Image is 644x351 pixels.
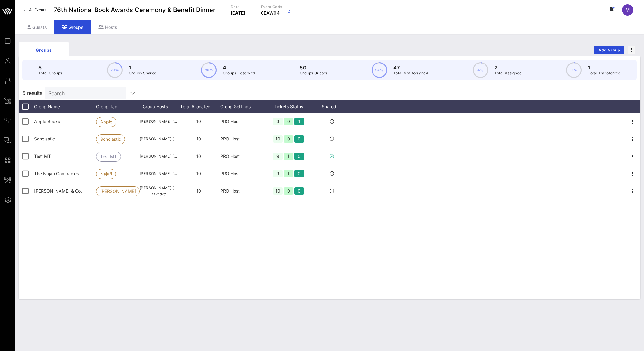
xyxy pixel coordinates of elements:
span: Scholastic [34,136,55,141]
div: 0 [284,118,293,125]
div: Hosts [91,20,125,34]
a: All Events [20,5,50,15]
p: Event Code [261,4,282,10]
div: Group Tag [96,100,140,113]
div: Shared [313,100,351,113]
div: 9 [273,118,283,125]
span: 5 results [22,89,42,97]
p: Total Transferred [588,70,620,76]
div: 1 [284,170,293,177]
span: Scholastic [100,135,121,144]
span: [PERSON_NAME] [100,187,136,196]
span: Test MT [34,153,51,159]
div: M [622,4,633,16]
p: Groups Shared [129,70,157,76]
span: 10 [196,153,201,159]
p: 1 [588,64,620,71]
div: Group Settings [220,100,264,113]
span: [PERSON_NAME] ([PERSON_NAME][EMAIL_ADDRESS][PERSON_NAME][PERSON_NAME][DOMAIN_NAME]) [140,185,177,197]
span: Test MT [100,152,117,161]
p: Total Groups [38,70,62,76]
div: Groups [54,20,91,34]
div: PRO Host [220,182,264,200]
span: Apple Books [34,119,60,124]
p: Date [231,4,246,10]
div: 0 [294,170,304,177]
p: 2 [494,64,522,71]
p: Groups Reserved [223,70,255,76]
div: PRO Host [220,165,264,182]
span: Tiffany & Co. [34,188,82,193]
span: 10 [196,171,201,176]
span: [PERSON_NAME] ([EMAIL_ADDRESS][DOMAIN_NAME]) [140,136,177,142]
span: [PERSON_NAME] ([EMAIL_ADDRESS][DOMAIN_NAME]) [140,118,177,125]
p: 1 [129,64,157,71]
div: 0 [284,135,293,143]
span: Add Group [598,48,620,52]
div: 1 [294,118,304,125]
div: Tickets Status [264,100,313,113]
div: Guests [20,20,54,34]
p: 4 [223,64,255,71]
p: [DATE] [231,10,246,16]
p: 50 [300,64,327,71]
p: 0BAW04 [261,10,282,16]
div: Group Hosts [140,100,177,113]
p: Groups Guests [300,70,327,76]
p: Total Assigned [494,70,522,76]
p: +1 more [140,191,177,197]
span: [PERSON_NAME] ([PERSON_NAME][EMAIL_ADDRESS][DOMAIN_NAME]) [140,171,177,177]
div: 10 [273,135,283,143]
div: Group Name [34,100,96,113]
span: Apple [100,117,112,127]
div: 9 [273,153,283,160]
div: PRO Host [220,130,264,148]
p: Total Not Assigned [393,70,428,76]
button: Add Group [594,46,624,54]
div: 10 [273,187,283,195]
span: 10 [196,188,201,193]
div: Groups [24,47,64,53]
p: 5 [38,64,62,71]
span: 10 [196,119,201,124]
div: 0 [294,187,304,195]
div: 0 [294,153,304,160]
div: 1 [284,153,293,160]
span: Najafi [100,169,112,179]
div: 0 [294,135,304,143]
div: Total Allocated [177,100,220,113]
span: 10 [196,136,201,141]
span: All Events [29,7,46,12]
div: PRO Host [220,148,264,165]
span: 76th National Book Awards Ceremony & Benefit Dinner [54,5,216,15]
span: M [625,7,630,13]
span: [PERSON_NAME] ([EMAIL_ADDRESS][DOMAIN_NAME]) [140,153,177,159]
div: 0 [284,187,293,195]
p: 47 [393,64,428,71]
div: 9 [273,170,283,177]
div: PRO Host [220,113,264,130]
span: The Najafi Companies [34,171,79,176]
